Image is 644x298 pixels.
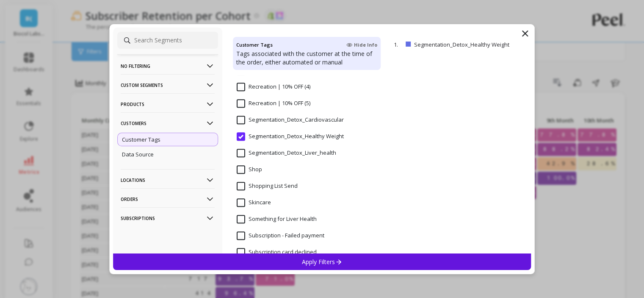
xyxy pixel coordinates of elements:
[121,74,215,96] p: Custom Segments
[121,55,215,77] p: No filtering
[121,93,215,115] p: Products
[237,149,336,157] span: Segmentation_Detox_Liver_health
[237,215,317,223] span: Something for Liver Health
[117,32,218,49] input: Search Segments
[121,169,215,191] p: Locations
[237,116,344,124] span: Segmentation_Detox_Cardiovascular
[121,112,215,134] p: Customers
[121,207,215,229] p: Subscriptions
[236,50,377,67] p: Tags associated with the customer at the time of the order, either automated or manual
[394,41,402,48] p: 1.
[237,231,324,240] span: Subscription - Failed payment
[302,258,342,266] p: Apply Filters
[237,132,344,141] span: Segmentation_Detox_Healthy Weight
[237,99,310,108] span: Recreation | 10% OFF (5)
[237,198,271,207] span: Skincare
[121,188,215,210] p: Orders
[414,41,517,48] p: Segmentation_Detox_Healthy Weight
[346,42,377,48] span: Hide Info
[122,136,160,143] p: Customer Tags
[122,150,154,158] p: Data Source
[237,248,317,256] span: Subscription card declined
[237,83,310,91] span: Recreation | 10% OFF (4)
[237,165,262,174] span: Shop
[236,40,273,50] h4: Customer Tags
[237,182,298,190] span: Shopping List Send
